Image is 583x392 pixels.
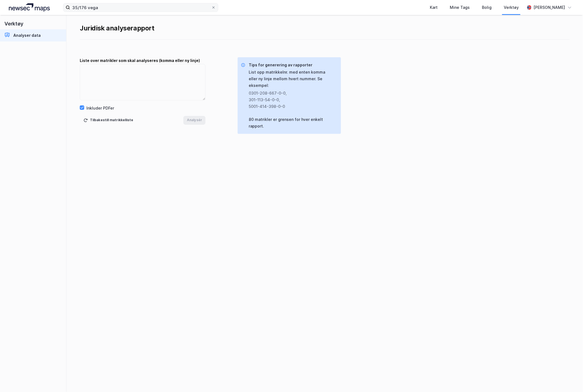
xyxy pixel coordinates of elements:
div: Analyser data [13,32,41,39]
iframe: Chat Widget [555,365,583,392]
div: 301-113-54-0-0 , [249,97,332,103]
div: Kontrollprogram for chat [555,365,583,392]
div: Inkluder PDFer [86,105,114,111]
div: Kart [430,4,438,11]
div: Verktøy [504,4,519,11]
input: Søk på adresse, matrikkel, gårdeiere, leietakere eller personer [70,3,211,12]
img: logo.a4113a55bc3d86da70a041830d287a7e.svg [9,3,50,12]
div: Liste over matrikler som skal analyseres (komma eller ny linje) [80,57,206,64]
div: Bolig [482,4,492,11]
div: [PERSON_NAME] [534,4,565,11]
div: 0301-208-667-0-0 , [249,90,332,97]
button: Tilbakestill matrikkelliste [80,116,137,125]
div: Tips for generering av rapporter [249,62,337,68]
div: 5001-414-398-0-0 [249,103,332,110]
div: Juridisk analyserapport [80,24,570,33]
div: Mine Tags [450,4,470,11]
div: List opp matrikkelnr. med enten komma eller ny linje mellom hvert nummer. Se eksempel: 80 matrikl... [249,69,337,129]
